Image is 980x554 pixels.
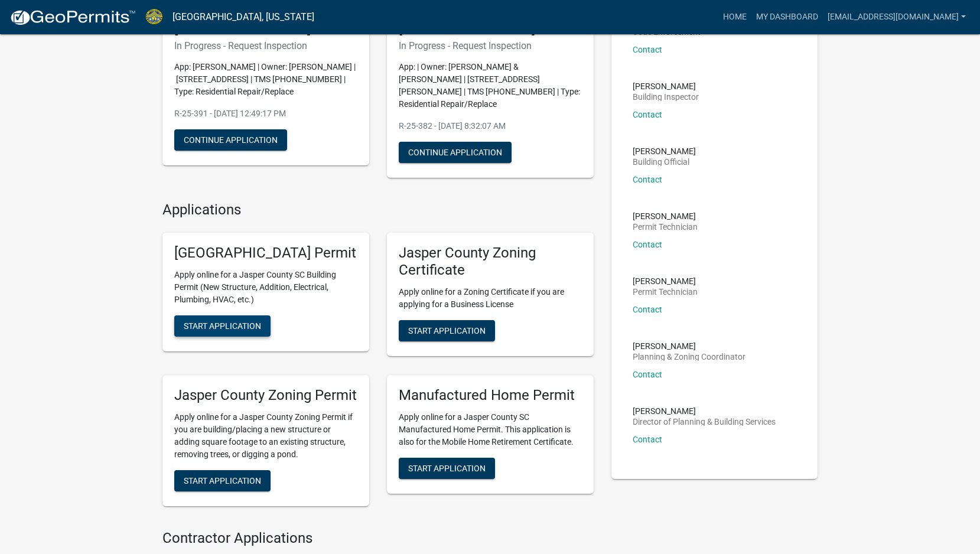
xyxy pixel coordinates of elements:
p: [PERSON_NAME] [633,277,698,285]
h5: [GEOGRAPHIC_DATA] Permit [174,245,357,262]
a: [EMAIL_ADDRESS][DOMAIN_NAME] [823,6,971,28]
p: Building Official [633,158,696,166]
p: [PERSON_NAME] [633,82,699,90]
p: R-25-391 - [DATE] 12:49:17 PM [174,107,357,120]
p: Apply online for a Jasper County SC Building Permit (New Structure, Addition, Electrical, Plumbin... [174,269,357,306]
p: [PERSON_NAME] [633,342,745,350]
p: [PERSON_NAME] [633,212,698,220]
button: Continue Application [399,142,512,163]
p: Permit Technician [633,223,698,231]
a: Contact [633,305,662,314]
p: Permit Technician [633,288,698,296]
button: Start Application [174,315,271,337]
span: Start Application [408,325,486,335]
h4: Contractor Applications [162,530,594,547]
button: Continue Application [174,129,287,151]
button: Start Application [174,470,271,491]
h6: In Progress - Request Inspection [174,40,357,51]
span: Start Application [408,463,486,472]
a: [GEOGRAPHIC_DATA], [US_STATE] [172,7,314,27]
span: Start Application [184,321,261,331]
img: Jasper County, South Carolina [145,9,163,25]
a: Contact [633,175,662,184]
h6: In Progress - Request Inspection [399,40,582,51]
a: Contact [633,435,662,444]
h5: Jasper County Zoning Certificate [399,245,582,279]
p: Apply online for a Jasper County Zoning Permit if you are building/placing a new structure or add... [174,411,357,461]
p: App: [PERSON_NAME] | Owner: [PERSON_NAME] | [STREET_ADDRESS] | TMS [PHONE_NUMBER] | Type: Residen... [174,61,357,98]
p: Planning & Zoning Coordinator [633,353,745,361]
h5: Jasper County Zoning Permit [174,387,357,404]
span: Start Application [184,475,261,485]
h4: Applications [162,201,594,219]
a: Contact [633,110,662,119]
p: R-25-382 - [DATE] 8:32:07 AM [399,120,582,132]
a: Contact [633,240,662,249]
a: Contact [633,45,662,54]
button: Start Application [399,458,495,479]
a: Contact [633,370,662,379]
p: App: | Owner: [PERSON_NAME] & [PERSON_NAME] | [STREET_ADDRESS][PERSON_NAME] | TMS [PHONE_NUMBER] ... [399,61,582,110]
p: Director of Planning & Building Services [633,418,776,426]
p: Apply online for a Zoning Certificate if you are applying for a Business License [399,286,582,311]
button: Start Application [399,320,495,341]
h5: Manufactured Home Permit [399,387,582,404]
a: Home [718,6,751,28]
a: My Dashboard [751,6,823,28]
p: [PERSON_NAME] [633,407,776,415]
wm-workflow-list-section: Applications [162,201,594,515]
p: Apply online for a Jasper County SC Manufactured Home Permit. This application is also for the Mo... [399,411,582,448]
p: [PERSON_NAME] [633,147,696,155]
p: Building Inspector [633,93,699,101]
